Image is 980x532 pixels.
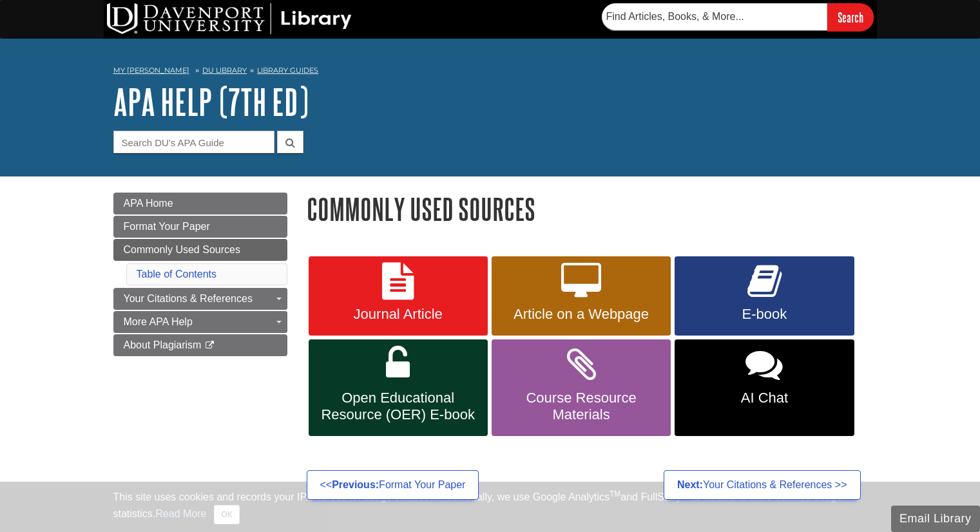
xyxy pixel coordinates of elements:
a: E-book [675,256,854,336]
i: This link opens in a new window [204,341,215,350]
a: Article on a Webpage [492,256,671,336]
div: Guide Page Menu [113,193,287,356]
h1: Commonly Used Sources [307,193,867,225]
a: Journal Article [309,256,488,336]
span: Commonly Used Sources [124,244,240,255]
a: Course Resource Materials [492,339,671,436]
a: DU Library [202,66,247,75]
input: Find Articles, Books, & More... [602,3,827,30]
a: My [PERSON_NAME] [113,65,189,76]
a: <<Previous:Format Your Paper [307,470,479,500]
span: Open Educational Resource (OER) E-book [318,390,478,423]
button: Close [214,505,239,524]
a: About Plagiarism [113,334,287,356]
span: Article on a Webpage [501,306,661,323]
form: Searches DU Library's articles, books, and more [602,3,874,31]
span: APA Home [124,198,173,209]
span: AI Chat [684,390,844,406]
a: Table of Contents [137,269,217,280]
button: Email Library [891,506,980,532]
a: Next:Your Citations & References >> [664,470,861,500]
input: Search [827,3,874,31]
a: Commonly Used Sources [113,239,287,261]
a: AI Chat [675,339,854,436]
a: APA Help (7th Ed) [113,82,309,122]
span: E-book [684,306,844,323]
a: Format Your Paper [113,216,287,238]
img: DU Library [107,3,352,34]
span: Course Resource Materials [501,390,661,423]
div: This site uses cookies and records your IP address for usage statistics. Additionally, we use Goo... [113,489,867,524]
span: More APA Help [124,316,193,327]
span: About Plagiarism [124,339,202,350]
strong: Previous: [332,479,379,490]
strong: Next: [677,479,703,490]
a: Your Citations & References [113,288,287,310]
input: Search DU's APA Guide [113,131,274,153]
nav: breadcrumb [113,62,867,82]
span: Format Your Paper [124,221,210,232]
a: Library Guides [257,66,318,75]
span: Your Citations & References [124,293,253,304]
a: Read More [155,508,206,519]
span: Journal Article [318,306,478,323]
a: More APA Help [113,311,287,333]
a: Open Educational Resource (OER) E-book [309,339,488,436]
a: APA Home [113,193,287,214]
